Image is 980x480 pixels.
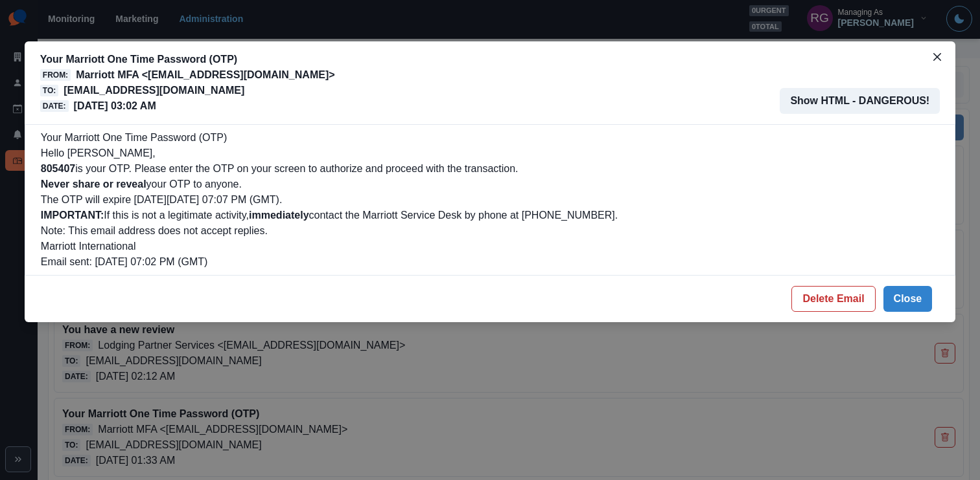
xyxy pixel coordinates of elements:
[41,254,939,270] p: Email sent: [DATE] 07:02 PM (GMT)
[76,67,334,83] p: Marriott MFA <[EMAIL_ADDRESS][DOMAIN_NAME]>
[780,88,940,114] button: Show HTML - DANGEROUS!
[40,69,71,81] span: From:
[41,177,939,192] p: your OTP to anyone.
[927,47,948,67] button: Close
[41,208,939,223] p: If this is not a legitimate activity, contact the Marriott Service Desk by phone at [PHONE_NUMBER].
[64,83,244,98] p: [EMAIL_ADDRESS][DOMAIN_NAME]
[41,223,939,239] p: Note: This email address does not accept replies.
[41,210,104,221] b: IMPORTANT:
[40,100,69,112] span: Date:
[883,286,933,312] button: Close
[41,146,939,161] p: Hello [PERSON_NAME],
[41,163,75,174] b: 805407
[40,85,58,96] span: To:
[40,52,335,67] p: Your Marriott One Time Password (OTP)
[41,239,939,254] p: Marriott International
[74,98,156,114] p: [DATE] 03:02 AM
[41,179,146,190] b: Never share or reveal
[41,161,939,177] p: is your OTP. Please enter the OTP on your screen to authorize and proceed with the transaction.
[41,130,939,270] div: Your Marriott One Time Password (OTP)
[791,286,875,312] button: Delete Email
[249,210,309,221] b: immediately
[41,192,939,208] p: The OTP will expire [DATE][DATE] 07:07 PM (GMT).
